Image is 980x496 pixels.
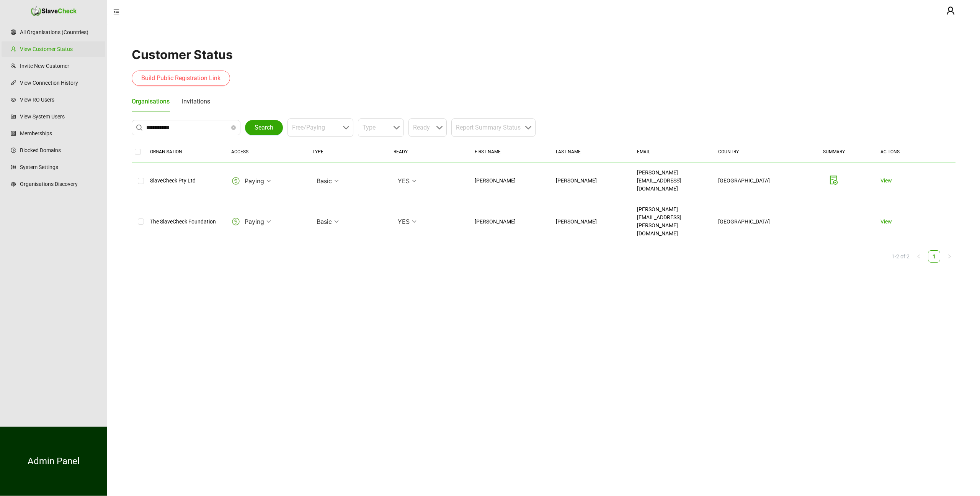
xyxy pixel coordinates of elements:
span: user [946,6,955,15]
button: right [943,250,955,263]
button: left [913,250,925,263]
a: View RO Users [20,92,99,107]
a: System Settings [20,159,99,175]
span: Paying [245,216,271,227]
th: READY [387,141,469,163]
span: menu-fold [113,9,119,15]
a: View Connection History [20,75,99,90]
li: 1 [928,250,940,263]
td: [PERSON_NAME] [469,199,550,244]
a: View System Users [20,109,99,124]
th: ACCESS [225,141,306,163]
span: YES [398,216,416,227]
span: Basic [317,216,339,227]
span: close-circle [231,124,236,131]
a: Blocked Domains [20,143,99,158]
a: View [880,177,892,184]
td: [GEOGRAPHIC_DATA] [712,163,793,199]
td: [PERSON_NAME] [550,163,631,199]
td: [GEOGRAPHIC_DATA] [712,199,793,244]
a: Memberships [20,126,99,141]
th: ORGANISATION [144,141,225,163]
span: Build Public Registration Link [141,74,220,83]
div: Organisations [132,97,170,106]
th: TYPE [306,141,387,163]
li: Previous Page [913,250,925,263]
span: close-circle [231,125,236,130]
button: Search [245,120,283,135]
a: All Organisations (Countries) [20,25,99,40]
td: [PERSON_NAME][EMAIL_ADDRESS][PERSON_NAME][DOMAIN_NAME] [631,199,712,244]
span: YES [398,175,416,187]
th: FIRST NAME [469,141,550,163]
td: The SlaveCheck Foundation [144,199,225,244]
button: Build Public Registration Link [132,71,230,86]
span: Search [255,123,273,132]
span: right [947,254,952,259]
td: [PERSON_NAME] [469,163,550,199]
span: file-done [829,176,838,185]
th: SUMMARY [793,141,874,163]
a: 1 [930,252,938,261]
th: EMAIL [631,141,712,163]
a: View Customer Status [20,41,99,57]
td: SlaveCheck Pty Ltd [144,163,225,199]
div: Invitations [182,97,210,106]
th: LAST NAME [550,141,631,163]
th: ACTIONS [874,141,955,163]
h1: Customer Status [132,47,955,62]
td: [PERSON_NAME][EMAIL_ADDRESS][DOMAIN_NAME] [631,163,712,199]
li: 1-2 of 2 [892,252,910,264]
li: Next Page [943,250,955,263]
a: View [880,218,892,225]
a: Invite New Customer [20,58,99,74]
span: Basic [317,175,339,187]
span: Paying [245,175,271,187]
td: [PERSON_NAME] [550,199,631,244]
th: COUNTRY [712,141,793,163]
a: Organisations Discovery [20,176,99,192]
span: left [916,254,921,259]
